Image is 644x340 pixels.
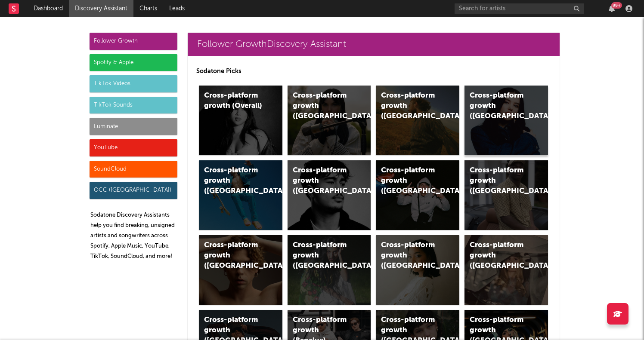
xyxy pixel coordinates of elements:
div: Cross-platform growth ([GEOGRAPHIC_DATA]/GSA) [381,165,440,196]
div: TikTok Videos [90,75,177,92]
div: Cross-platform growth (Overall) [204,91,263,111]
a: Cross-platform growth (Overall) [199,86,282,155]
div: Cross-platform growth ([GEOGRAPHIC_DATA]) [293,240,351,271]
a: Cross-platform growth ([GEOGRAPHIC_DATA]) [376,235,459,305]
div: Cross-platform growth ([GEOGRAPHIC_DATA]) [470,91,528,122]
a: Cross-platform growth ([GEOGRAPHIC_DATA]) [199,235,282,305]
div: 99 + [611,2,622,9]
div: Follower Growth [90,33,177,50]
a: Cross-platform growth ([GEOGRAPHIC_DATA]) [464,160,548,230]
a: Cross-platform growth ([GEOGRAPHIC_DATA]) [464,235,548,305]
div: YouTube [90,139,177,156]
div: Spotify & Apple [90,54,177,71]
p: Sodatone Discovery Assistants help you find breaking, unsigned artists and songwriters across Spo... [90,210,177,262]
a: Follower GrowthDiscovery Assistant [188,33,560,56]
p: Sodatone Picks [196,66,551,77]
a: Cross-platform growth ([GEOGRAPHIC_DATA]/GSA) [376,160,459,230]
div: OCC ([GEOGRAPHIC_DATA]) [90,182,177,199]
a: Cross-platform growth ([GEOGRAPHIC_DATA]) [288,160,371,230]
div: Cross-platform growth ([GEOGRAPHIC_DATA]) [381,91,440,122]
button: 99+ [609,5,615,12]
div: Cross-platform growth ([GEOGRAPHIC_DATA]) [381,240,440,271]
input: Search for artists [455,3,584,14]
div: Luminate [90,118,177,135]
div: Cross-platform growth ([GEOGRAPHIC_DATA]) [204,165,263,196]
a: Cross-platform growth ([GEOGRAPHIC_DATA]) [199,160,282,230]
div: Cross-platform growth ([GEOGRAPHIC_DATA]) [293,165,351,196]
div: SoundCloud [90,161,177,178]
div: Cross-platform growth ([GEOGRAPHIC_DATA]) [293,91,351,122]
div: Cross-platform growth ([GEOGRAPHIC_DATA]) [470,240,528,271]
div: Cross-platform growth ([GEOGRAPHIC_DATA]) [470,165,528,196]
div: Cross-platform growth ([GEOGRAPHIC_DATA]) [204,240,263,271]
div: TikTok Sounds [90,97,177,114]
a: Cross-platform growth ([GEOGRAPHIC_DATA]) [464,86,548,155]
a: Cross-platform growth ([GEOGRAPHIC_DATA]) [288,86,371,155]
a: Cross-platform growth ([GEOGRAPHIC_DATA]) [288,235,371,305]
a: Cross-platform growth ([GEOGRAPHIC_DATA]) [376,86,459,155]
